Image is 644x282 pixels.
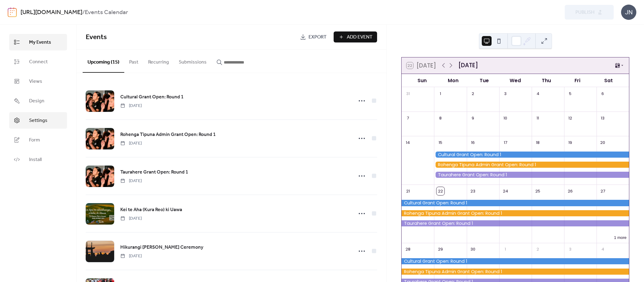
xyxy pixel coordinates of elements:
div: 4 [599,245,607,253]
a: Hikurangi [PERSON_NAME] Ceremony [120,244,203,251]
span: Add Event [347,34,373,41]
div: 28 [404,245,412,253]
div: 29 [436,245,444,253]
b: Events Calendar [85,7,128,18]
div: 17 [501,139,509,147]
div: 5 [566,90,574,98]
span: Rohenga Tipuna Admin Grant Open: Round 1 [120,131,216,138]
span: Cultural Grant Open: Round 1 [120,93,184,101]
button: Add Event [334,31,377,42]
a: Install [9,151,67,168]
span: Install [29,156,42,163]
div: 26 [566,187,574,195]
a: Kei te Aha (Kura Reo) ki Uawa [120,206,182,214]
a: Connect [9,53,67,70]
div: 19 [566,139,574,147]
span: [DATE] [120,215,142,222]
div: 25 [534,187,542,195]
span: Settings [29,117,47,124]
a: Export [295,31,331,42]
div: Rohenga Tipuna Admin Grant Open: Round 1 [402,269,629,275]
div: [DATE] [458,61,478,70]
button: Recurring [143,49,174,72]
div: 31 [404,90,412,98]
div: 24 [501,187,509,195]
span: [DATE] [120,178,142,184]
div: Cultural Grant Open: Round 1 [434,152,629,158]
div: 15 [436,139,444,147]
div: 2 [469,90,477,98]
a: Form [9,132,67,148]
a: Settings [9,112,67,129]
span: Connect [29,58,48,66]
div: 3 [566,245,574,253]
img: logo [8,7,17,17]
div: 11 [534,114,542,122]
button: 1 more [612,234,629,240]
div: 30 [469,245,477,253]
div: 4 [534,90,542,98]
span: [DATE] [120,140,142,147]
div: 9 [469,114,477,122]
div: 16 [469,139,477,147]
div: Cultural Grant Open: Round 1 [402,258,629,264]
div: Taurahere Grant Open: Round 1 [402,220,629,226]
a: Cultural Grant Open: Round 1 [120,93,184,101]
div: 8 [436,114,444,122]
button: Past [124,49,143,72]
a: Design [9,93,67,109]
div: JN [621,5,636,20]
div: 10 [501,114,509,122]
div: Sat [593,74,624,87]
a: [URL][DOMAIN_NAME] [21,7,82,18]
div: Sun [406,74,438,87]
div: 1 [436,90,444,98]
span: [DATE] [120,103,142,109]
div: Mon [438,74,469,87]
span: Events [86,31,107,44]
div: 13 [599,114,607,122]
span: Export [309,34,327,41]
div: Cultural Grant Open: Round 1 [402,200,629,206]
div: 3 [501,90,509,98]
div: 23 [469,187,477,195]
b: / [82,7,85,18]
div: 6 [599,90,607,98]
div: 20 [599,139,607,147]
button: Upcoming (15) [83,49,124,73]
span: Form [29,137,40,144]
button: Submissions [174,49,212,72]
div: Fri [562,74,593,87]
div: Rohenga Tipuna Admin Grant Open: Round 1 [402,210,629,216]
span: Views [29,78,42,85]
span: Taurahere Grant Open: Round 1 [120,169,188,176]
div: Thu [531,74,562,87]
div: 14 [404,139,412,147]
div: Tue [469,74,500,87]
div: Wed [500,74,531,87]
a: Views [9,73,67,90]
div: Rohenga Tipuna Admin Grant Open: Round 1 [434,162,629,168]
div: 7 [404,114,412,122]
a: Taurahere Grant Open: Round 1 [120,168,188,176]
div: 2 [534,245,542,253]
div: 21 [404,187,412,195]
span: Design [29,97,44,105]
a: Rohenga Tipuna Admin Grant Open: Round 1 [120,131,216,139]
span: My Events [29,39,51,46]
span: Hikurangi [PERSON_NAME] Ceremony [120,244,203,251]
div: 1 [501,245,509,253]
a: My Events [9,34,67,50]
div: 12 [566,114,574,122]
span: Kei te Aha (Kura Reo) ki Uawa [120,206,182,214]
div: 22 [436,187,444,195]
div: 18 [534,139,542,147]
div: 27 [599,187,607,195]
div: Taurahere Grant Open: Round 1 [434,172,629,178]
span: [DATE] [120,253,142,259]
